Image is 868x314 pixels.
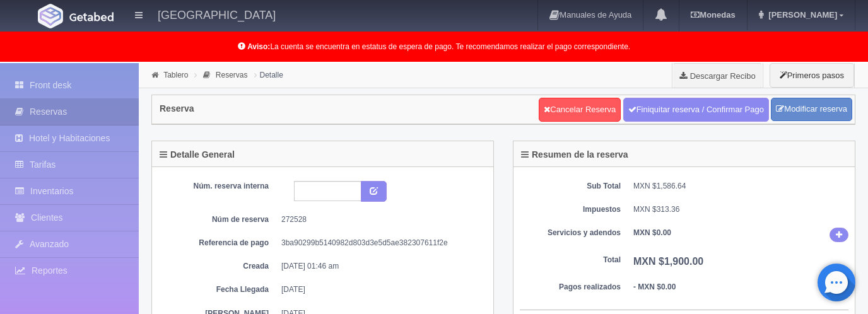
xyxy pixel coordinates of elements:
a: Tablero [163,71,188,79]
h4: Resumen de la reserva [521,150,628,160]
h4: [GEOGRAPHIC_DATA] [158,6,276,22]
dt: Creada [168,261,269,272]
b: MXN $0.00 [633,228,671,237]
img: Getabed [38,4,63,28]
h4: Detalle General [160,150,235,160]
a: Descargar Recibo [672,63,763,88]
b: Aviso: [247,42,270,51]
dt: Núm. reserva interna [168,181,269,192]
dt: Total [520,255,621,265]
dd: MXN $1,586.64 [633,181,848,192]
dt: Servicios y adendos [520,228,621,238]
li: Detalle [251,69,286,81]
dt: Referencia de pago [168,238,269,248]
dd: [DATE] [281,284,478,295]
span: [PERSON_NAME] [765,10,837,20]
b: MXN $1,900.00 [633,256,703,267]
img: Getabed [69,12,114,21]
a: Cancelar Reserva [539,98,621,122]
dt: Sub Total [520,181,621,192]
dd: 272528 [281,214,478,225]
dd: MXN $313.36 [633,204,848,215]
dt: Núm de reserva [168,214,269,225]
b: - MXN $0.00 [633,282,676,291]
dt: Impuestos [520,204,621,215]
a: Modificar reserva [771,98,852,121]
a: Reservas [216,71,248,79]
b: Monedas [691,10,735,20]
dt: Fecha Llegada [168,284,269,295]
h4: Reserva [160,104,194,113]
a: Finiquitar reserva / Confirmar Pago [623,98,769,122]
button: Primeros pasos [770,63,854,88]
dd: [DATE] 01:46 am [281,261,478,272]
dd: 3ba90299b5140982d803d3e5d5ae382307611f2e [281,238,478,248]
dt: Pagos realizados [520,282,621,293]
